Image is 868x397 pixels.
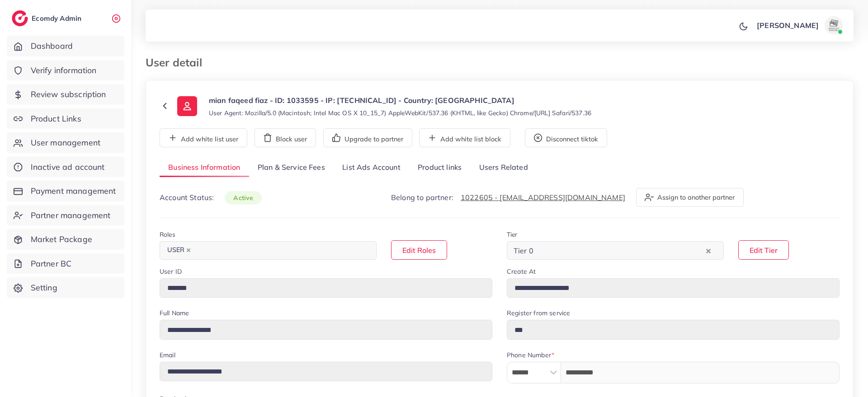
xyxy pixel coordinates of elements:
[636,188,744,207] button: Assign to another partner
[177,96,197,116] img: ic-user-info.36bf1079.svg
[757,20,819,31] p: [PERSON_NAME]
[255,128,316,147] button: Block user
[7,157,124,177] a: Inactive ad account
[160,192,262,203] p: Account Status:
[249,158,334,177] a: Plan & Service Fees
[507,350,554,360] label: Phone Number
[7,205,124,226] a: Partner management
[323,128,412,147] button: Upgrade to partner
[32,14,84,23] h2: Ecomdy Admin
[160,350,175,360] label: Email
[507,241,724,260] div: Search for option
[186,248,191,252] button: Deselect USER
[391,192,625,203] p: Belong to partner:
[209,95,591,106] p: mian faqeed fiaz - ID: 1033595 - IP: [TECHNICAL_ID] - Country: [GEOGRAPHIC_DATA]
[419,128,510,147] button: Add white list block
[7,277,124,298] a: Setting
[31,161,105,173] span: Inactive ad account
[507,230,518,239] label: Tier
[160,308,189,318] label: Full Name
[409,158,470,177] a: Product links
[31,89,106,100] span: Review subscription
[7,84,124,105] a: Review subscription
[334,158,409,177] a: List Ads Account
[7,253,124,274] a: Partner BC
[507,308,570,318] label: Register from service
[146,56,209,69] h3: User detail
[31,282,57,294] span: Setting
[507,267,536,276] label: Create At
[470,158,536,177] a: Users Related
[7,229,124,250] a: Market Package
[825,16,843,34] img: avatar
[209,108,591,117] small: User Agent: Mozilla/5.0 (Macintosh; Intel Mac OS X 10_15_7) AppleWebKit/537.36 (KHTML, like Gecko...
[31,113,81,125] span: Product Links
[225,191,262,205] span: active
[31,65,97,76] span: Verify information
[31,40,73,52] span: Dashboard
[12,10,84,26] a: logoEcomdy Admin
[7,108,124,129] a: Product Links
[391,240,447,260] button: Edit Roles
[7,132,124,153] a: User management
[752,16,846,34] a: [PERSON_NAME]avatar
[196,243,365,257] input: Search for option
[31,258,72,270] span: Partner BC
[31,137,100,149] span: User management
[160,128,247,147] button: Add white list user
[160,158,249,177] a: Business Information
[7,60,124,81] a: Verify information
[461,193,625,202] a: 1022605 - [EMAIL_ADDRESS][DOMAIN_NAME]
[31,185,116,197] span: Payment management
[512,244,535,257] span: Tier 0
[706,245,711,256] button: Clear Selected
[525,128,607,147] button: Disconnect tiktok
[7,36,124,56] a: Dashboard
[12,10,28,26] img: logo
[738,240,789,260] button: Edit Tier
[160,267,182,276] label: User ID
[160,241,377,260] div: Search for option
[160,230,175,239] label: Roles
[7,181,124,201] a: Payment management
[31,234,92,245] span: Market Package
[31,210,111,221] span: Partner management
[163,244,195,257] span: USER
[536,243,704,257] input: Search for option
